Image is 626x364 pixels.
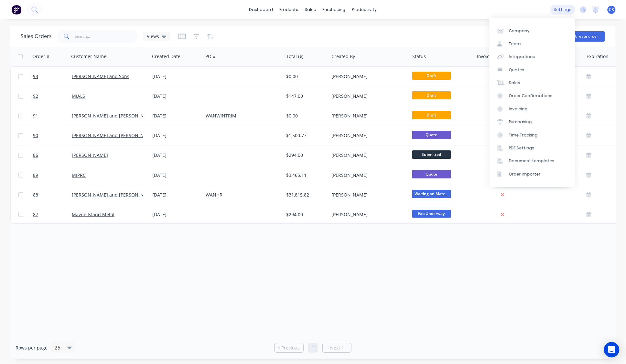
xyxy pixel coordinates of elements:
div: Time Tracking [509,132,538,138]
a: 90 [33,126,72,145]
div: [PERSON_NAME] [331,113,403,119]
a: [PERSON_NAME] and Sons [72,73,129,79]
div: $0.00 [286,113,325,119]
div: [DATE] [152,132,200,139]
div: [DATE] [152,172,200,178]
div: [PERSON_NAME] [331,211,403,218]
ul: Pagination [272,343,354,353]
img: Factory [12,5,21,15]
span: Draft [412,72,451,80]
span: 88 [33,192,38,198]
div: Expiration [587,53,609,60]
div: $1,500.77 [286,132,325,139]
span: Previous [282,345,300,351]
a: 88 [33,185,72,205]
div: [PERSON_NAME] [331,93,403,99]
a: Order Importer [490,168,575,181]
a: Mayne Island Metal [72,211,114,217]
div: $294.00 [286,152,325,158]
div: Purchasing [509,119,532,125]
div: purchasing [319,5,349,15]
div: $31,815.82 [286,192,325,198]
a: Time Tracking [490,128,575,141]
a: Company [490,24,575,37]
span: 93 [33,73,38,80]
div: Created Date [152,53,180,60]
div: PO # [205,53,216,60]
span: CR [609,7,614,13]
div: settings [551,5,575,15]
a: Next page [323,345,351,351]
a: 89 [33,166,72,185]
div: Sales [509,80,520,86]
span: Quote [412,131,451,139]
div: Order Confirmations [509,93,553,99]
div: [PERSON_NAME] [331,132,403,139]
div: Invoice status [477,53,507,60]
span: 87 [33,211,38,218]
div: Total ($) [286,53,303,60]
div: sales [302,5,319,15]
div: Open Intercom Messenger [604,342,620,358]
div: Invoicing [509,106,528,112]
a: Team [490,37,575,50]
div: productivity [349,5,380,15]
span: Views [147,33,159,40]
span: 92 [33,93,38,99]
div: Company [509,28,530,34]
a: 92 [33,86,72,106]
div: [PERSON_NAME] [331,152,403,158]
a: 91 [33,106,72,126]
div: [PERSON_NAME] [331,73,403,80]
span: Quote [412,170,451,178]
span: Fab Underway [412,210,451,218]
span: Next [330,345,340,351]
a: 86 [33,146,72,165]
a: Document templates [490,155,575,167]
div: $294.00 [286,211,325,218]
span: Draft [412,91,451,99]
span: Submitted [412,150,451,158]
div: $147.00 [286,93,325,99]
div: Document templates [509,158,555,164]
a: [PERSON_NAME] and [PERSON_NAME] [72,113,155,119]
div: Created By [331,53,355,60]
a: Integrations [490,50,575,63]
a: PDF Settings [490,142,575,155]
h1: Sales Orders [21,33,52,39]
div: $3,465.11 [286,172,325,178]
div: $0.00 [286,73,325,80]
div: [PERSON_NAME] [331,172,403,178]
input: Search... [75,30,138,43]
div: [DATE] [152,192,200,198]
div: Integrations [509,54,535,60]
span: Draft [412,111,451,119]
a: Invoicing [490,103,575,116]
div: Team [509,41,521,47]
div: [DATE] [152,113,200,119]
span: 89 [33,172,38,178]
div: [PERSON_NAME] [331,192,403,198]
span: Waiting on Mate... [412,190,451,198]
span: 91 [33,113,38,119]
div: Customer Name [71,53,106,60]
button: Create order [568,31,605,42]
div: PDF Settings [509,145,534,151]
a: Previous page [275,345,303,351]
div: WANWINTRIM [206,113,277,119]
div: [DATE] [152,93,200,99]
a: Quotes [490,64,575,76]
a: [PERSON_NAME] [72,152,108,158]
div: products [276,5,302,15]
a: MIALS [72,93,85,99]
div: Status [412,53,426,60]
div: Quotes [509,67,524,73]
span: Rows per page [16,345,48,351]
span: 86 [33,152,38,158]
a: Purchasing [490,116,575,128]
div: Order Importer [509,171,541,177]
div: WANHR [206,192,277,198]
div: Order # [32,53,49,60]
a: dashboard [246,5,276,15]
a: [PERSON_NAME] and [PERSON_NAME] [72,132,155,138]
